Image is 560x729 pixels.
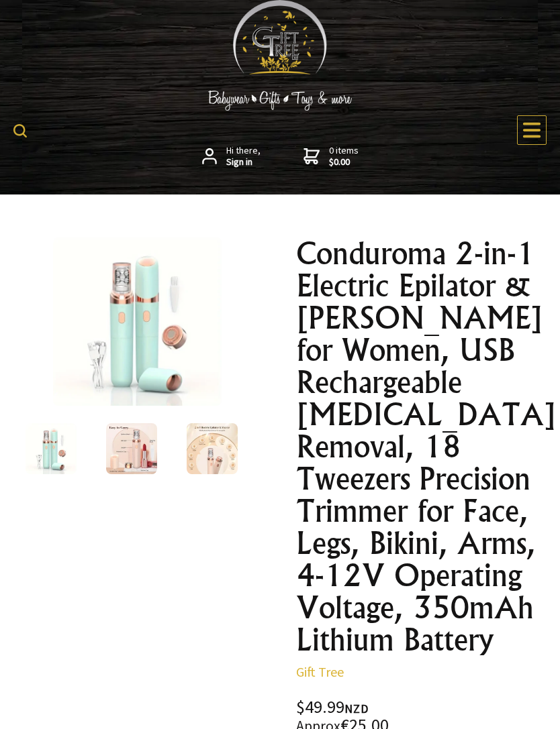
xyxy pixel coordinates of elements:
[106,423,157,474] img: Conduroma 2-in-1 Electric Epilator & Shaver for Women, USB Rechargeable Facial Hair Removal, 18 T...
[226,156,261,168] strong: Sign in
[187,423,238,474] img: Conduroma 2-in-1 Electric Epilator & Shaver for Women, USB Rechargeable Facial Hair Removal, 18 T...
[53,237,222,406] img: Conduroma 2-in-1 Electric Epilator & Shaver for Women, USB Rechargeable Facial Hair Removal, 18 T...
[226,145,261,168] span: Hi there,
[202,145,261,168] a: Hi there,Sign in
[296,663,344,680] a: Gift Tree
[296,237,549,656] h1: Conduroma 2-in-1 Electric Epilator & [PERSON_NAME] for Women, USB Rechargeable [MEDICAL_DATA] Rem...
[26,423,77,474] img: Conduroma 2-in-1 Electric Epilator & Shaver for Women, USB Rechargeable Facial Hair Removal, 18 T...
[329,156,359,168] strong: $0.00
[329,144,359,168] span: 0 items
[304,145,359,168] a: 0 items$0.00
[344,701,369,716] span: NZD
[13,124,27,137] img: product search
[179,91,381,111] img: Babywear - Gifts - Toys & more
